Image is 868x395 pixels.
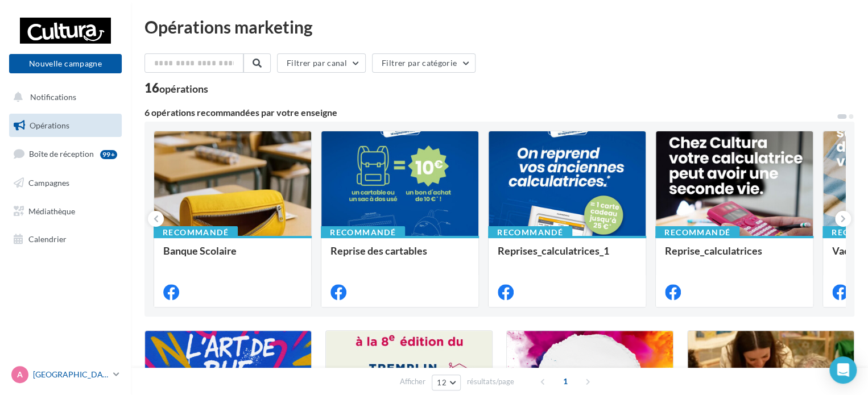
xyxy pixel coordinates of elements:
[7,114,124,138] a: Opérations
[467,376,514,387] span: résultats/page
[28,234,67,244] span: Calendrier
[330,245,469,268] div: Reprise des cartables
[154,226,238,239] div: Recommandé
[655,226,739,239] div: Recommandé
[33,369,109,380] p: [GEOGRAPHIC_DATA]
[372,53,476,73] button: Filtrer par catégorie
[9,364,122,385] a: A [GEOGRAPHIC_DATA]
[28,178,69,188] span: Campagnes
[665,245,804,268] div: Reprise_calculatrices
[17,369,23,380] span: A
[163,245,302,268] div: Banque Scolaire
[30,92,76,102] span: Notifications
[488,226,572,239] div: Recommandé
[498,245,636,268] div: Reprises_calculatrices_1
[30,120,69,130] span: Opérations
[159,84,208,94] div: opérations
[7,227,124,251] a: Calendrier
[277,53,366,73] button: Filtrer par canal
[9,54,122,73] button: Nouvelle campagne
[29,149,94,159] span: Boîte de réception
[400,376,425,387] span: Afficher
[7,85,119,109] button: Notifications
[321,226,405,239] div: Recommandé
[144,108,836,117] div: 6 opérations recommandées par votre enseigne
[7,171,124,195] a: Campagnes
[7,199,124,223] a: Médiathèque
[437,378,447,387] span: 12
[829,356,857,384] div: Open Intercom Messenger
[556,372,574,390] span: 1
[7,142,124,166] a: Boîte de réception99+
[100,150,117,159] div: 99+
[432,375,461,390] button: 12
[144,18,854,35] div: Opérations marketing
[28,206,75,215] span: Médiathèque
[144,82,208,94] div: 16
